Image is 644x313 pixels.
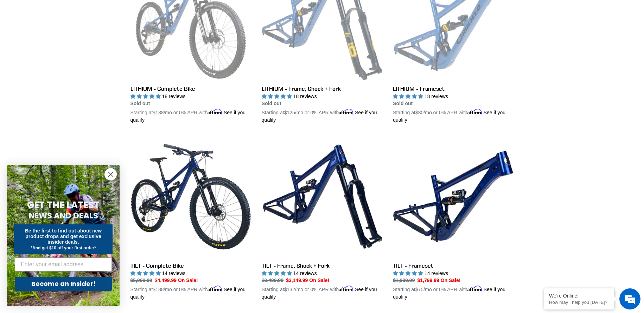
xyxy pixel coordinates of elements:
input: Enter your email address [15,257,112,272]
button: Become an Insider! [15,277,112,291]
button: Close dialog [104,168,117,180]
span: NEWS AND DEALS [29,210,98,221]
span: Be the first to find out about new product drops and get exclusive insider deals. [25,228,102,245]
span: GET THE LATEST [27,199,100,211]
p: How may I help you today? [549,300,609,305]
div: We're Online! [549,293,609,299]
span: *And get $10 off your first order* [31,245,96,250]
